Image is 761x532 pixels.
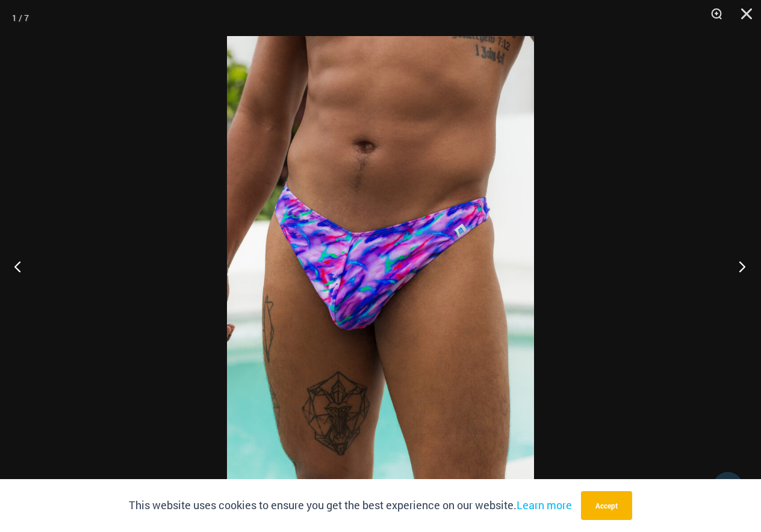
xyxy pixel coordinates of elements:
[517,498,572,512] a: Learn more
[716,236,761,296] button: Next
[12,9,29,27] div: 1 / 7
[129,497,572,515] p: This website uses cookies to ensure you get the best experience on our website.
[581,491,632,520] button: Accept
[227,36,534,496] img: Coral Coast Island Dream 005 Thong 01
